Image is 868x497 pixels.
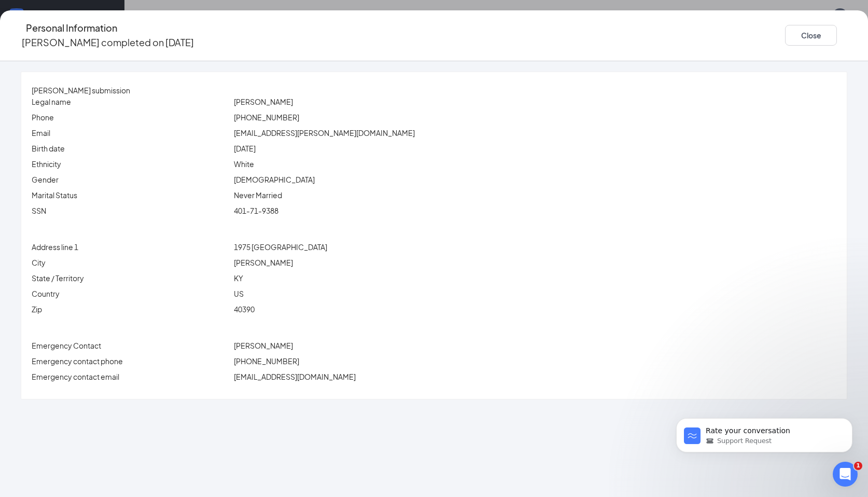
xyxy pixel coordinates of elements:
[234,341,293,350] span: [PERSON_NAME]
[32,127,230,139] p: Email
[26,21,117,35] h4: Personal Information
[32,174,230,185] p: Gender
[32,86,130,95] span: [PERSON_NAME] submission
[32,371,230,382] p: Emergency contact email
[234,206,278,215] span: 401-71-9388
[32,205,230,216] p: SSN
[234,175,315,184] span: [DEMOGRAPHIC_DATA]
[32,112,230,123] p: Phone
[32,303,230,315] p: Zip
[32,288,230,299] p: Country
[234,242,327,252] span: 1975 [GEOGRAPHIC_DATA]
[234,128,415,137] span: [EMAIL_ADDRESS][PERSON_NAME][DOMAIN_NAME]
[785,25,837,46] button: Close
[833,462,858,487] iframe: Intercom live chat
[234,289,244,298] span: US
[32,355,230,367] p: Emergency contact phone
[234,258,293,267] span: [PERSON_NAME]
[234,356,299,366] span: [PHONE_NUMBER]
[854,462,862,470] span: 1
[234,97,293,106] span: [PERSON_NAME]
[661,396,868,469] iframe: Intercom notifications message
[32,96,230,107] p: Legal name
[32,143,230,154] p: Birth date
[32,340,230,351] p: Emergency Contact
[32,241,230,253] p: Address line 1
[234,159,254,169] span: White
[234,113,299,122] span: [PHONE_NUMBER]
[32,257,230,268] p: City
[234,305,255,314] span: 40390
[234,273,243,283] span: KY
[234,190,282,200] span: Never Married
[32,189,230,201] p: Marital Status
[234,372,356,381] span: [EMAIL_ADDRESS][DOMAIN_NAME]
[32,158,230,170] p: Ethnicity
[32,272,230,284] p: State / Territory
[234,144,256,153] span: [DATE]
[22,35,194,50] p: [PERSON_NAME] completed on [DATE]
